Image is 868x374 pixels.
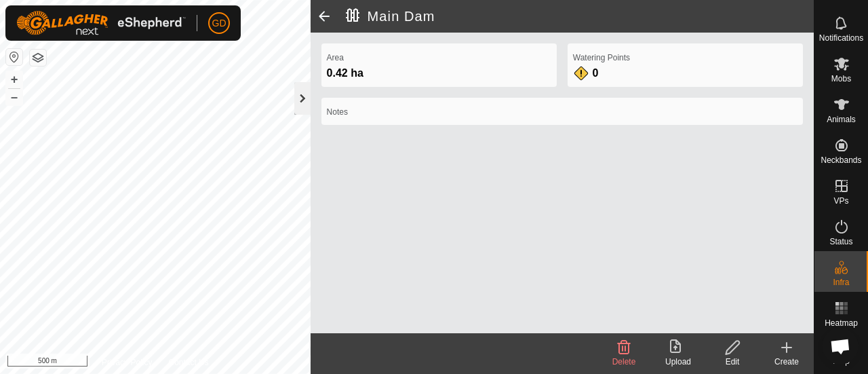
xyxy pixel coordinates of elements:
span: Notifications [819,34,863,42]
label: Notes [327,106,797,118]
div: Edit [705,356,759,368]
div: Create [759,356,814,368]
span: Delete [612,357,636,367]
button: Reset Map [6,49,22,65]
a: Contact Us [168,356,208,369]
span: Help [833,357,850,365]
span: Animals [827,115,856,124]
span: GD [212,16,226,31]
span: 0.42 ha [327,67,363,79]
span: Status [829,238,852,246]
span: Neckbands [821,156,861,164]
img: Gallagher Logo [16,11,186,35]
span: Mobs [831,75,851,83]
a: Privacy Policy [102,356,153,369]
h2: Main Dam [346,8,814,24]
div: Upload [651,356,705,368]
button: + [6,71,22,88]
label: Watering Points [573,52,797,64]
span: 0 [593,67,599,79]
button: Map Layers [30,50,46,66]
a: Help [814,333,868,371]
span: VPs [833,197,848,205]
button: – [6,89,22,105]
span: Heatmap [825,319,858,327]
label: Area [327,52,551,64]
span: Infra [833,278,849,286]
div: Open chat [822,328,859,364]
